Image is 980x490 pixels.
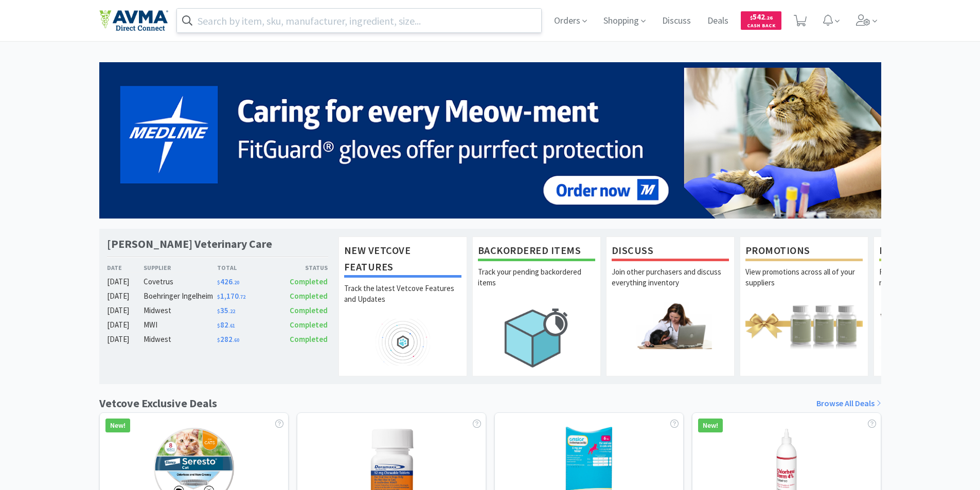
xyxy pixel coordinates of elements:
a: Deals [703,16,733,26]
h1: New Vetcove Features [344,242,461,278]
p: Track the latest Vetcove Features and Updates [344,283,461,319]
a: Backordered ItemsTrack your pending backordered items [472,237,601,376]
img: hero_backorders.png [478,302,595,373]
div: Supplier [144,263,217,273]
span: . 61 [228,322,235,329]
div: [DATE] [107,333,144,346]
a: Discuss [658,16,695,26]
div: Boehringer Ingelheim [144,290,217,302]
span: $ [750,14,753,21]
div: Midwest [144,304,217,317]
p: Track your pending backordered items [478,266,595,302]
a: DiscussJoin other purchasers and discuss everything inventory [606,237,735,376]
input: Search by item, sku, manufacturer, ingredient, size... [177,9,542,32]
div: Total [217,263,273,273]
span: Completed [290,305,328,315]
span: 35 [217,305,235,315]
a: [DATE]Midwest$35.22Completed [107,304,328,317]
img: e4e33dab9f054f5782a47901c742baa9_102.png [99,10,168,31]
span: . 60 [233,337,239,343]
img: hero_feature_roadmap.png [344,319,461,366]
div: [DATE] [107,290,144,302]
div: [DATE] [107,319,144,331]
span: 1,170 [217,291,245,301]
span: . 72 [239,294,245,300]
img: hero_discuss.png [612,302,729,349]
h1: Promotions [745,242,863,261]
div: MWI [144,319,217,331]
a: $542.26Cash Back [741,7,781,34]
div: Covetrus [144,276,217,288]
span: 82 [217,320,235,330]
div: [DATE] [107,276,144,288]
img: 5b85490d2c9a43ef9873369d65f5cc4c_481.png [99,62,881,219]
span: Cash Back [747,23,775,30]
a: PromotionsView promotions across all of your suppliers [740,237,868,376]
span: . 20 [233,279,239,286]
h1: Discuss [612,242,729,261]
a: [DATE]Boehringer Ingelheim$1,170.72Completed [107,290,328,302]
span: 426 [217,277,239,286]
span: Completed [290,291,328,301]
img: hero_promotions.png [745,302,863,349]
a: New Vetcove FeaturesTrack the latest Vetcove Features and Updates [338,237,467,376]
p: Join other purchasers and discuss everything inventory [612,266,729,302]
span: $ [217,279,220,286]
a: [DATE]MWI$82.61Completed [107,319,328,331]
a: [DATE]Covetrus$426.20Completed [107,276,328,288]
span: . 22 [228,308,235,315]
div: Midwest [144,333,217,346]
span: 542 [750,12,773,22]
div: Status [273,263,328,273]
a: [DATE]Midwest$282.60Completed [107,333,328,346]
a: Browse All Deals [816,397,881,410]
span: Completed [290,334,328,344]
p: View promotions across all of your suppliers [745,266,863,302]
span: Completed [290,320,328,330]
span: $ [217,308,220,315]
span: Completed [290,277,328,286]
span: $ [217,322,220,329]
div: [DATE] [107,304,144,317]
h1: Vetcove Exclusive Deals [99,394,217,412]
h1: [PERSON_NAME] Veterinary Care [107,237,272,251]
span: 282 [217,334,239,344]
div: Date [107,263,144,273]
h1: Backordered Items [478,242,595,261]
span: . 26 [765,14,773,21]
span: $ [217,294,220,300]
span: $ [217,337,220,343]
